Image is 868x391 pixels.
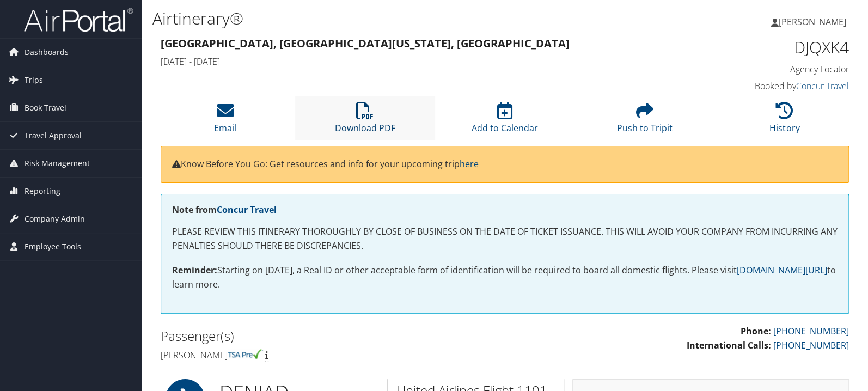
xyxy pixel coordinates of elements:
h4: [PERSON_NAME] [161,349,497,361]
a: Add to Calendar [472,108,538,134]
span: Travel Approval [25,122,82,149]
span: Book Travel [25,94,66,121]
a: Email [214,108,236,134]
a: Download PDF [335,108,395,134]
p: Know Before You Go: Get resources and info for your upcoming trip [172,157,838,172]
h1: Airtinerary® [152,7,622,30]
a: Push to Tripit [617,108,673,134]
strong: [GEOGRAPHIC_DATA], [GEOGRAPHIC_DATA] [US_STATE], [GEOGRAPHIC_DATA] [161,36,570,51]
span: Reporting [25,178,60,205]
a: Concur Travel [796,80,849,92]
p: PLEASE REVIEW THIS ITINERARY THOROUGHLY BY CLOSE OF BUSINESS ON THE DATE OF TICKET ISSUANCE. THIS... [172,225,838,253]
h2: Passenger(s) [161,327,497,345]
strong: International Calls: [687,339,771,351]
span: Risk Management [25,150,90,177]
a: [PERSON_NAME] [771,5,857,38]
a: [DOMAIN_NAME][URL] [737,264,827,276]
span: Dashboards [25,39,69,66]
a: Concur Travel [217,204,277,216]
span: Trips [25,66,43,94]
p: Starting on [DATE], a Real ID or other acceptable form of identification will be required to boar... [172,264,838,291]
strong: Phone: [741,325,771,337]
a: here [460,158,479,170]
span: [PERSON_NAME] [779,16,846,28]
h4: Agency Locator [689,63,849,75]
h4: Booked by [689,80,849,92]
span: Company Admin [25,205,85,233]
a: [PHONE_NUMBER] [773,325,849,337]
h1: DJQXK4 [689,36,849,59]
a: History [769,108,799,134]
a: [PHONE_NUMBER] [773,339,849,351]
strong: Reminder: [172,264,217,276]
img: airportal-logo.png [24,7,133,33]
strong: Note from [172,204,277,216]
span: Employee Tools [25,233,81,260]
h4: [DATE] - [DATE] [161,56,673,68]
img: tsa-precheck.png [228,349,263,359]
